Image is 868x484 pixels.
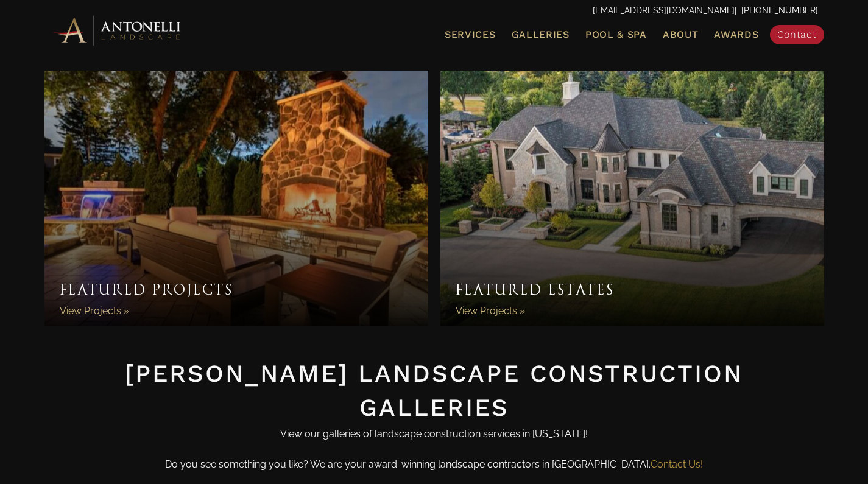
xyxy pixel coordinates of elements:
[651,458,703,470] a: Contact Us!
[585,29,647,40] span: Pool & Spa
[709,27,763,43] a: Awards
[51,357,818,425] h1: [PERSON_NAME] Landscape Construction Galleries
[51,13,185,47] img: Antonelli Horizontal Logo
[51,425,818,449] p: View our galleries of landscape construction services in [US_STATE]!
[658,27,704,43] a: About
[777,29,817,40] span: Contact
[440,27,501,43] a: Services
[593,5,735,15] a: [EMAIL_ADDRESS][DOMAIN_NAME]
[770,25,824,44] a: Contact
[663,30,699,40] span: About
[445,30,496,40] span: Services
[580,27,652,43] a: Pool & Spa
[51,455,818,480] p: Do you see something you like? We are your award-winning landscape contractors in [GEOGRAPHIC_DATA].
[714,29,758,40] span: Awards
[507,27,574,43] a: Galleries
[512,29,570,40] span: Galleries
[51,3,818,19] p: | [PHONE_NUMBER]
